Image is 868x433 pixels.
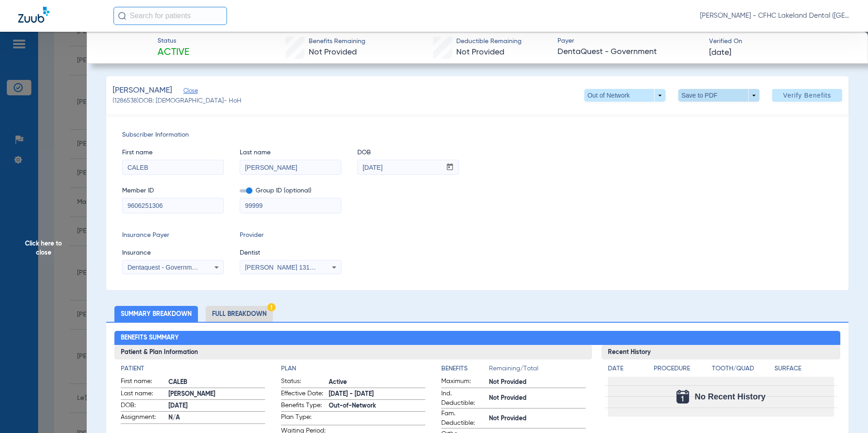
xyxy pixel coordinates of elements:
[489,364,586,377] span: Remaining/Total
[712,364,771,374] h4: Tooth/Quad
[122,148,224,157] span: First name
[772,89,842,102] button: Verify Benefits
[114,331,841,345] h2: Benefits Summary
[245,264,335,271] span: [PERSON_NAME] 1316333230
[158,36,189,46] span: Status
[113,7,227,25] input: Search for patients
[557,36,701,46] span: Payer
[122,248,224,258] span: Insurance
[602,345,840,359] h3: Recent History
[128,264,201,271] span: Dentaquest - Government
[654,364,709,374] h4: Procedure
[121,389,165,400] span: Last name:
[441,389,486,408] span: Ind. Deductible:
[489,394,586,403] span: Not Provided
[240,231,341,240] span: Provider
[441,364,489,374] h4: Benefits
[774,364,834,374] h4: Surface
[584,89,666,102] button: Out of Network
[441,160,459,175] button: Open calendar
[113,85,172,96] span: [PERSON_NAME]
[122,231,224,240] span: Insurance Payer
[678,89,759,102] button: Save to PDF
[168,401,265,411] span: [DATE]
[309,48,357,56] span: Not Provided
[121,413,165,423] span: Assignment:
[329,389,425,399] span: [DATE] - [DATE]
[700,11,850,20] span: [PERSON_NAME] - CFHC Lakeland Dental ([GEOGRAPHIC_DATA])
[168,389,265,399] span: [PERSON_NAME]
[357,148,459,157] span: DOB
[709,37,853,46] span: Verified On
[654,364,709,377] app-breakdown-title: Procedure
[121,401,165,412] span: DOB:
[456,48,504,56] span: Not Provided
[118,12,126,20] img: Search Icon
[18,7,49,23] img: Zuub Logo
[489,378,586,387] span: Not Provided
[676,390,689,403] img: Calendar
[113,96,242,106] span: (1286538) DOB: [DEMOGRAPHIC_DATA] - HoH
[114,345,592,359] h3: Patient & Plan Information
[168,378,265,387] span: CALEB
[122,130,833,140] span: Subscriber Information
[329,378,425,387] span: Active
[557,46,701,58] span: DentaQuest - Government
[281,401,325,412] span: Benefits Type:
[608,364,646,377] app-breakdown-title: Date
[309,37,365,46] span: Benefits Remaining
[489,414,586,423] span: Not Provided
[281,413,325,425] span: Plan Type:
[240,148,341,157] span: Last name
[709,47,731,59] span: [DATE]
[281,377,325,388] span: Status:
[329,401,425,411] span: Out-of-Network
[441,364,489,377] app-breakdown-title: Benefits
[121,364,265,374] h4: Patient
[281,364,425,374] h4: Plan
[267,303,276,311] img: Hazard
[122,186,224,196] span: Member ID
[183,88,192,96] span: Close
[441,377,486,388] span: Maximum:
[240,186,341,196] span: Group ID (optional)
[168,413,265,423] span: N/A
[121,377,165,388] span: First name:
[823,389,868,433] iframe: Chat Widget
[695,392,765,401] span: No Recent History
[206,306,273,322] li: Full Breakdown
[281,389,325,400] span: Effective Date:
[240,248,341,258] span: Dentist
[608,364,646,374] h4: Date
[114,306,198,322] li: Summary Breakdown
[783,92,831,99] span: Verify Benefits
[158,46,189,59] span: Active
[774,364,834,377] app-breakdown-title: Surface
[456,37,522,46] span: Deductible Remaining
[441,409,486,428] span: Fam. Deductible:
[712,364,771,377] app-breakdown-title: Tooth/Quad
